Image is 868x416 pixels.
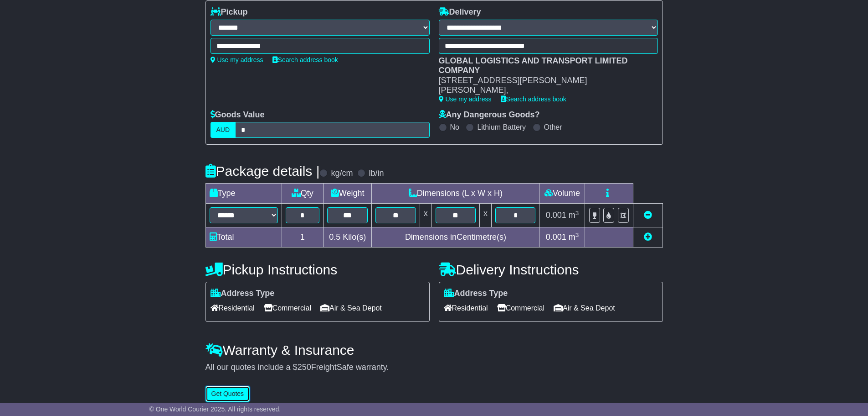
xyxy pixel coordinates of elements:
[211,56,263,63] a: Use my address
[149,405,281,413] span: © One World Courier 2025. All rights reserved.
[320,301,382,315] span: Air & Sea Depot
[497,301,544,315] span: Commercial
[372,227,539,247] td: Dimensions in Centimetre(s)
[439,95,492,103] a: Use my address
[282,184,324,204] td: Qty
[211,122,236,138] label: AUD
[450,123,459,132] label: No
[205,262,430,277] h4: Pickup Instructions
[546,211,566,220] span: 0.001
[369,169,384,179] label: lb/in
[554,301,615,315] span: Air & Sea Depot
[439,56,649,76] div: GLOBAL LOGISTICS AND TRANSPORT LIMITED COMPANY
[546,232,566,242] span: 0.001
[439,7,481,17] label: Delivery
[324,184,372,204] td: Weight
[211,301,255,315] span: Residential
[444,289,508,299] label: Address Type
[331,169,353,179] label: kg/cm
[575,210,579,216] sup: 3
[644,211,652,220] a: Remove this item
[211,289,275,299] label: Address Type
[575,232,579,238] sup: 3
[477,123,526,132] label: Lithium Battery
[211,110,265,120] label: Goods Value
[264,301,311,315] span: Commercial
[205,363,663,373] div: All our quotes include a $ FreightSafe warranty.
[205,386,250,402] button: Get Quotes
[444,301,488,315] span: Residential
[439,262,663,277] h4: Delivery Instructions
[205,184,282,204] td: Type
[205,227,282,247] td: Total
[544,123,562,132] label: Other
[272,56,338,63] a: Search address book
[324,227,372,247] td: Kilo(s)
[569,232,579,242] span: m
[539,184,585,204] td: Volume
[501,95,566,103] a: Search address book
[480,204,492,227] td: x
[439,76,649,95] div: [STREET_ADDRESS][PERSON_NAME][PERSON_NAME],
[298,363,311,372] span: 250
[205,163,320,179] h4: Package details |
[439,110,540,120] label: Any Dangerous Goods?
[644,232,652,242] a: Add new item
[282,227,324,247] td: 1
[372,184,539,204] td: Dimensions (L x W x H)
[211,7,248,17] label: Pickup
[569,211,579,220] span: m
[420,204,431,227] td: x
[205,342,663,358] h4: Warranty & Insurance
[329,232,340,242] span: 0.5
